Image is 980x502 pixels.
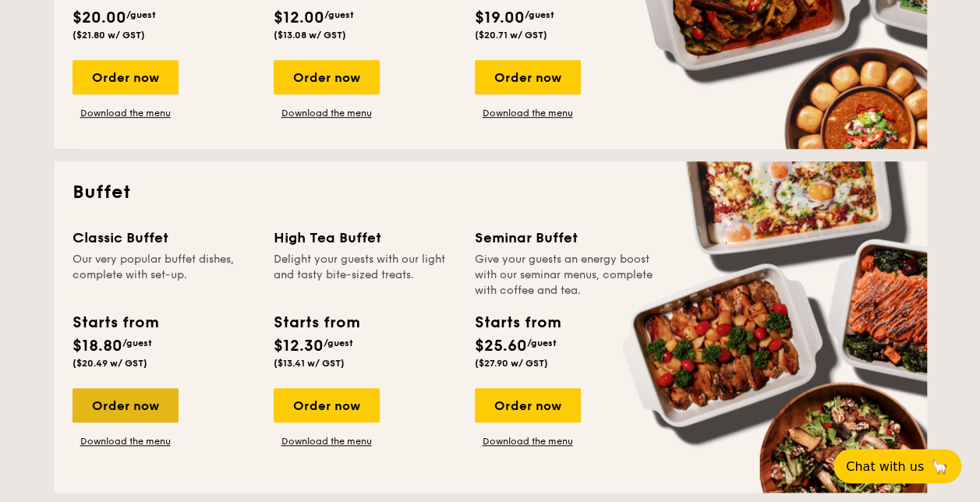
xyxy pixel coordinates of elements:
[475,388,581,422] div: Order now
[475,358,548,369] span: ($27.90 w/ GST)
[274,252,456,299] div: Delight your guests with our light and tasty bite-sized treats.
[475,60,581,94] div: Order now
[274,358,345,369] span: ($13.41 w/ GST)
[73,180,908,205] h2: Buffet
[274,337,324,355] span: $12.30
[475,252,657,299] div: Give your guests an energy boost with our seminar menus, complete with coffee and tea.
[274,311,359,334] div: Starts from
[475,107,581,119] a: Download the menu
[833,449,961,483] button: Chat with us🦙
[475,30,547,41] span: ($20.71 w/ GST)
[122,338,152,348] span: /guest
[475,337,527,355] span: $25.60
[274,435,380,447] a: Download the menu
[73,388,179,422] div: Order now
[475,227,657,249] div: Seminar Buffet
[73,311,157,334] div: Starts from
[475,311,560,334] div: Starts from
[73,60,179,94] div: Order now
[73,107,179,119] a: Download the menu
[475,9,525,27] span: $19.00
[324,338,353,348] span: /guest
[274,60,380,94] div: Order now
[475,435,581,447] a: Download the menu
[274,9,324,27] span: $12.00
[73,227,255,249] div: Classic Buffet
[846,459,924,474] span: Chat with us
[73,30,145,41] span: ($21.80 w/ GST)
[274,107,380,119] a: Download the menu
[274,30,346,41] span: ($13.08 w/ GST)
[274,388,380,422] div: Order now
[525,9,554,20] span: /guest
[274,227,456,249] div: High Tea Buffet
[73,358,147,369] span: ($20.49 w/ GST)
[126,9,156,20] span: /guest
[73,337,122,355] span: $18.80
[73,9,126,27] span: $20.00
[73,435,179,447] a: Download the menu
[324,9,354,20] span: /guest
[527,338,557,348] span: /guest
[930,458,949,475] span: 🦙
[73,252,255,299] div: Our very popular buffet dishes, complete with set-up.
